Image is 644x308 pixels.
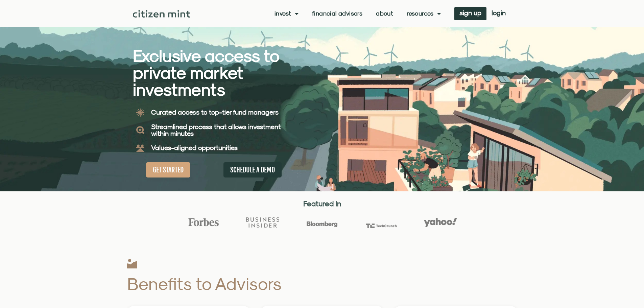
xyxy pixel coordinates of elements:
[230,166,275,174] span: SCHEDULE A DEMO
[133,47,299,98] h2: Exclusive access to private market investments
[133,10,191,18] img: Citizen Mint
[223,162,282,177] a: SCHEDULE A DEMO
[459,10,481,15] span: sign up
[486,7,511,20] a: login
[151,144,238,151] b: Values-aligned opportunities
[151,108,279,116] b: Curated access to top-tier fund managers
[146,162,190,177] a: GET STARTED
[407,10,441,17] a: Resources
[151,123,281,137] b: Streamlined process that allows investment within minutes
[187,218,220,227] img: Forbes Logo
[454,7,486,20] a: sign up
[275,10,441,17] nav: Menu
[275,10,299,17] a: Invest
[153,166,184,174] span: GET STARTED
[303,199,341,208] strong: Featured In
[376,10,393,17] a: About
[492,10,506,15] span: login
[312,10,362,17] a: Financial Advisors
[127,275,382,292] h2: Benefits to Advisors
